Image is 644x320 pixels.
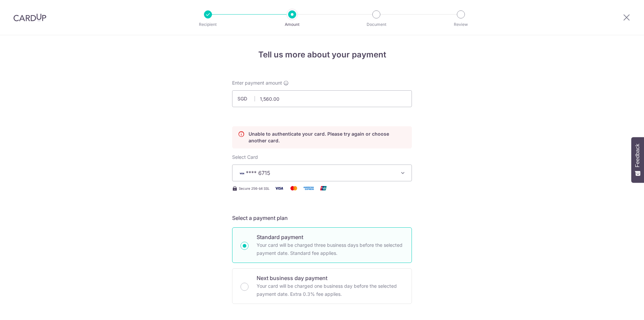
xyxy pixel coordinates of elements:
[352,21,401,28] p: Document
[635,144,641,167] span: Feedback
[317,184,330,192] img: Union Pay
[302,184,315,192] img: American Express
[249,131,406,144] p: Unable to authenticate your card. Please try again or choose another card.
[257,274,404,282] p: Next business day payment
[436,21,486,28] p: Review
[232,90,412,107] input: 0.00
[237,95,255,102] span: SGD
[257,282,404,298] p: Your card will be charged one business day before the selected payment date. Extra 0.3% fee applies.
[183,21,233,28] p: Recipient
[257,241,404,257] p: Your card will be charged three business days before the selected payment date. Standard fee appl...
[13,13,46,21] img: CardUp
[238,171,246,176] img: VISA
[232,154,258,160] span: translation missing: en.payables.payment_networks.credit_card.summary.labels.select_card
[239,186,270,191] span: Secure 256-bit SSL
[601,300,637,317] iframe: Opens a widget where you can find more information
[232,80,282,86] span: Enter payment amount
[287,184,301,192] img: Mastercard
[257,233,404,241] p: Standard payment
[272,184,286,192] img: Visa
[232,49,412,61] h4: Tell us more about your payment
[631,137,644,183] button: Feedback - Show survey
[232,214,412,222] h5: Select a payment plan
[267,21,317,28] p: Amount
